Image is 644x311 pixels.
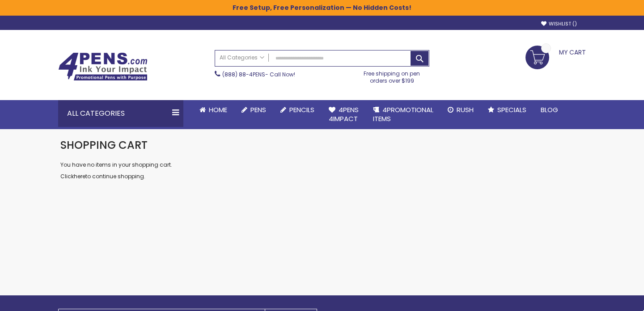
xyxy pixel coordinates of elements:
p: You have no items in your shopping cart. [60,161,584,168]
span: Pencils [289,105,314,114]
a: Specials [481,100,534,120]
span: Pens [250,105,266,114]
a: (888) 88-4PENS [222,71,265,78]
a: Pens [234,100,273,120]
span: Shopping Cart [60,138,148,152]
span: Specials [497,105,526,114]
a: 4Pens4impact [322,100,366,129]
a: Rush [441,100,481,120]
span: Rush [457,105,474,114]
a: 4PROMOTIONALITEMS [366,100,441,129]
a: Blog [534,100,565,120]
p: Click to continue shopping. [60,173,584,180]
img: 4Pens Custom Pens and Promotional Products [58,52,148,81]
span: 4PROMOTIONAL ITEMS [373,105,433,123]
span: Home [209,105,227,114]
div: Free shipping on pen orders over $199 [355,67,430,84]
a: Pencils [273,100,322,120]
span: All Categories [220,54,264,61]
a: here [74,172,85,180]
span: 4Pens 4impact [329,105,359,123]
span: - Call Now! [222,71,295,78]
a: Wishlist [541,21,577,27]
a: All Categories [215,50,269,65]
a: Home [192,100,234,120]
div: All Categories [58,100,183,127]
span: Blog [541,105,558,114]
